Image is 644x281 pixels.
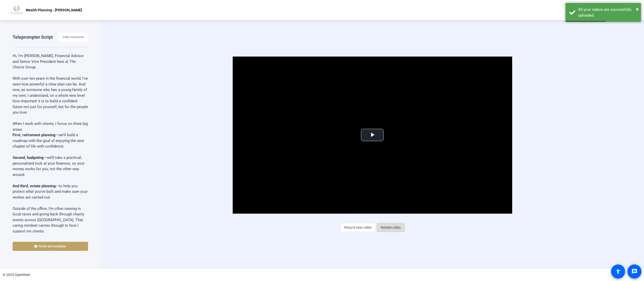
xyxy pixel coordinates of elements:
p: Outside of the office, I’m often running in local races and giving back through charity events ac... [13,206,88,234]
button: Play Video [361,129,384,141]
span: Finish and complete [38,244,66,248]
strong: First, retirement planning [13,133,56,137]
button: Record new video [340,223,376,232]
span: Record new video [344,223,372,232]
p: With over ten years in the financial world, I’ve seen how powerful a clear plan can be. And now, ... [13,76,88,115]
div: All your videos are successfully uploaded. [578,7,637,18]
img: OpenReel logo [10,5,23,15]
span: × [636,6,639,12]
strong: Second, budgeting [13,155,44,160]
strong: And third, estate planning [13,184,56,188]
mat-icon: message [631,268,637,274]
span: Retake video [381,223,401,232]
span: Video Instruction [63,33,84,41]
p: —we’ll build a roadmap with the goal of enjoying the next chapter of life with confidence. [13,132,88,149]
button: Video Instruction [59,33,88,42]
div: © 2025 OpenReel [3,272,30,277]
button: Close [636,5,639,13]
button: Finish and complete [13,242,88,251]
p: When I work with clients, I focus on three big areas: [13,121,88,132]
mat-icon: accessibility [615,268,621,274]
p: Wealth Planning - [PERSON_NAME] [26,7,82,13]
p: —we’ll take a practical, personalized look at your finances, so your money works for you, not the... [13,155,88,177]
div: Teleprompter Script [13,34,53,40]
p: —to help you protect what you’ve built and make sure your wishes are carried out. [13,183,88,200]
div: Video Player [233,57,512,214]
button: Retake video [377,223,405,232]
p: Hi, I’m [PERSON_NAME], Financial Advisor and Senior Vice President here at The Choice Group. [13,53,88,70]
